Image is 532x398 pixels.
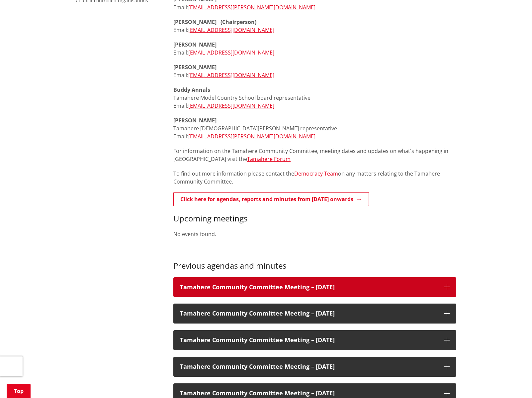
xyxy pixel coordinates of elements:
[173,63,456,79] p: Email:
[180,310,438,317] h3: Tamahere Community Committee Meeting – [DATE]
[188,49,274,56] a: [EMAIL_ADDRESS][DOMAIN_NAME]
[188,4,315,11] a: [EMAIL_ADDRESS][PERSON_NAME][DOMAIN_NAME]
[173,147,456,163] p: For information on the Tamahere Community Committee, meeting dates and updates on what's happenin...
[173,18,256,26] strong: [PERSON_NAME] (Chairperson)
[188,26,274,34] a: [EMAIL_ADDRESS][DOMAIN_NAME]
[247,155,291,163] a: Tamahere Forum
[173,192,369,206] a: Click here for agendas, reports and minutes from [DATE] onwards
[173,116,456,140] p: Tamahere [DEMOGRAPHIC_DATA][PERSON_NAME] representative Email:
[173,18,456,34] p: Email:
[180,390,438,397] h3: Tamahere Community Committee Meeting – [DATE]
[173,64,217,71] strong: [PERSON_NAME]
[173,41,456,57] p: Email:
[180,363,438,370] h3: Tamahere Community Committee Meeting – [DATE]
[173,261,456,271] h3: Previous agendas and minutes
[180,337,438,343] h3: Tamahere Community Committee Meeting – [DATE]
[188,102,274,109] a: [EMAIL_ADDRESS][DOMAIN_NAME]
[173,117,217,124] strong: [PERSON_NAME]
[188,133,315,140] a: [EMAIL_ADDRESS][PERSON_NAME][DOMAIN_NAME]
[173,214,456,223] h3: Upcoming meetings
[180,284,438,291] h3: Tamahere Community Committee Meeting – [DATE]
[173,170,456,186] p: To find out more information please contact the on any matters relating to the Tamahere Community...
[173,230,456,238] p: No events found.
[501,370,525,394] iframe: Messenger Launcher
[188,71,274,79] a: [EMAIL_ADDRESS][DOMAIN_NAME]
[173,86,456,110] p: Tamahere Model Country School board representative Email:
[7,384,31,398] a: Top
[294,170,338,177] a: Democracy Team
[173,41,217,48] strong: [PERSON_NAME]
[173,86,210,93] strong: Buddy Annals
